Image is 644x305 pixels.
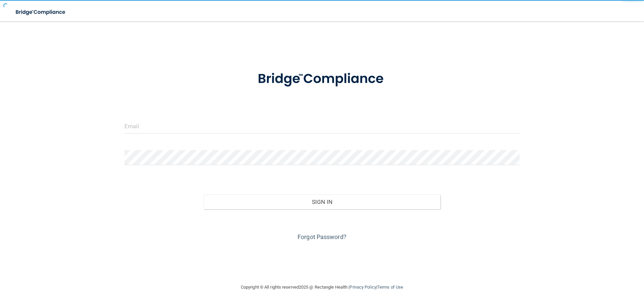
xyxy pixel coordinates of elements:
a: Terms of Use [377,285,403,290]
button: Sign In [204,195,441,209]
img: bridge_compliance_login_screen.278c3ca4.svg [244,62,400,96]
a: Forgot Password? [298,233,346,240]
img: bridge_compliance_login_screen.278c3ca4.svg [10,5,72,19]
div: Copyright © All rights reserved 2025 @ Rectangle Health | | [200,277,444,298]
a: Privacy Policy [350,285,376,290]
input: Email [124,119,520,134]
